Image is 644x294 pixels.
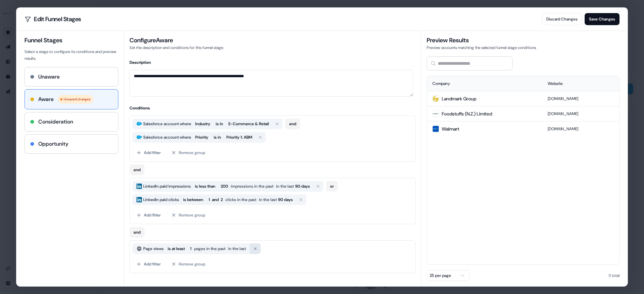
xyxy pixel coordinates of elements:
span: impressions in the past [231,183,273,190]
p: Preview accounts matching the selected funnel stage conditions [427,44,620,51]
h3: Funnel Stages [24,36,118,44]
p: [DOMAIN_NAME] [548,110,614,117]
span: pages in the past [194,245,225,252]
h3: Preview Results [427,36,620,44]
span: Priority [195,134,208,141]
h4: Aware [38,95,54,103]
h2: Edit Funnel Stages [24,16,81,22]
button: Add filter [132,258,165,270]
button: Remove group [167,258,209,270]
button: and [285,118,300,129]
h4: Unaware [38,73,60,81]
span: LinkedIn paid impressions [142,183,192,190]
span: Landmark Group [442,95,476,102]
button: and [129,164,145,175]
span: Salesforce account where [142,134,193,141]
button: and [129,227,145,238]
h4: Conditions [129,105,416,111]
span: Foodstuffs (N.Z.) Limited [442,110,492,117]
span: 1 [209,196,210,203]
span: 200 [221,183,228,190]
span: Salesforce account where [142,120,193,127]
p: Select a stage to configure its conditions and preview results. [24,48,118,62]
button: Save Changes [585,13,620,25]
button: Remove group [167,147,209,159]
span: Unsaved changes [64,96,91,102]
span: Walmart [442,126,459,132]
button: Discard Changes [542,13,582,25]
p: Set the description and conditions for this funnel stage. [129,44,416,51]
button: Add filter group [129,277,173,289]
span: 1 [190,245,192,252]
h4: Opportunity [38,140,68,148]
div: Website [548,80,614,87]
p: [DOMAIN_NAME] [548,126,614,132]
span: Page views [142,245,165,252]
button: Add filter [132,209,165,221]
span: in the last [228,245,246,252]
button: or [326,181,338,192]
span: 3 total [608,273,620,278]
span: Industry [195,120,210,127]
h4: Description [129,59,416,66]
span: and [212,196,219,203]
button: E-Commerce & Retail [226,120,272,128]
button: Add filter [132,147,165,159]
span: clicks in the past [225,196,256,203]
div: Company [432,80,537,87]
span: LinkedIn paid clicks [142,196,180,203]
span: in the last [259,196,277,203]
span: 2 [221,196,223,203]
button: Remove group [167,209,209,221]
h4: Consideration [38,118,73,126]
span: in the last [276,183,294,190]
h3: Configure Aware [129,36,416,44]
button: Priority 1: ABM [224,133,255,141]
p: [DOMAIN_NAME] [548,95,614,102]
